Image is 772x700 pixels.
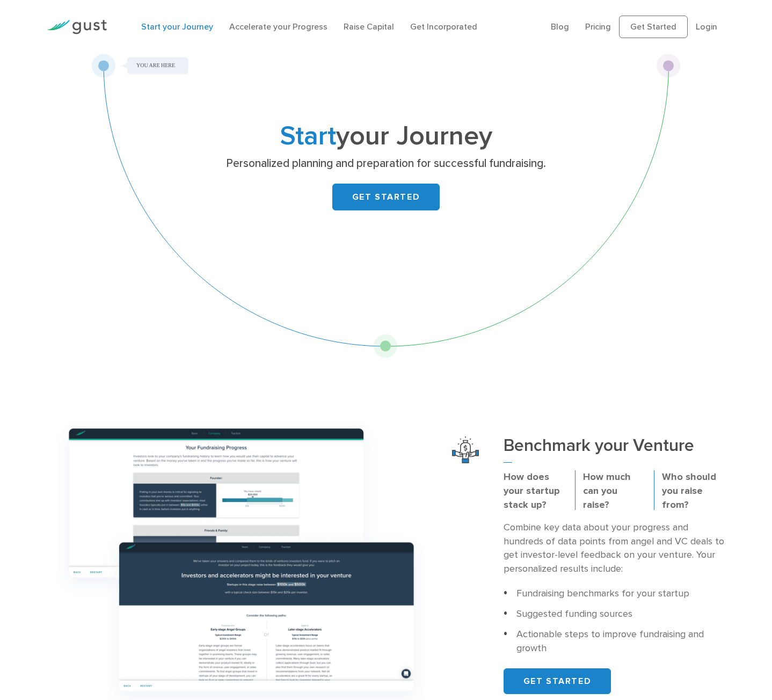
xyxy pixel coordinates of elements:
[344,21,394,32] a: Raise Capital
[585,21,611,32] a: Pricing
[410,21,477,32] a: Get Incorporated
[504,521,725,577] p: Combine key data about your progress and hundreds of data points from angel and VC deals to get i...
[47,20,107,34] img: Gust Logo
[504,436,725,463] h3: Benchmark your Venture
[174,124,598,149] h1: your Journey
[178,156,594,171] p: Personalized planning and preparation for successful fundraising.
[452,436,479,463] img: Benchmark Your Venture
[504,587,725,601] li: Fundraising benchmarks for your startup
[696,21,717,32] a: Login
[141,21,213,32] a: Start your Journey
[332,184,440,210] a: GET STARTED
[280,120,336,152] span: Start
[229,21,327,32] a: Accelerate your Progress
[583,470,646,512] p: How much can you raise?
[504,668,611,694] a: GET STARTED
[504,470,567,512] p: How does your startup stack up?
[662,470,725,512] p: Who should you raise from?
[504,607,725,621] li: Suggested funding sources
[551,21,569,32] a: Blog
[619,16,688,38] a: Get Started
[504,628,725,655] li: Actionable steps to improve fundraising and growth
